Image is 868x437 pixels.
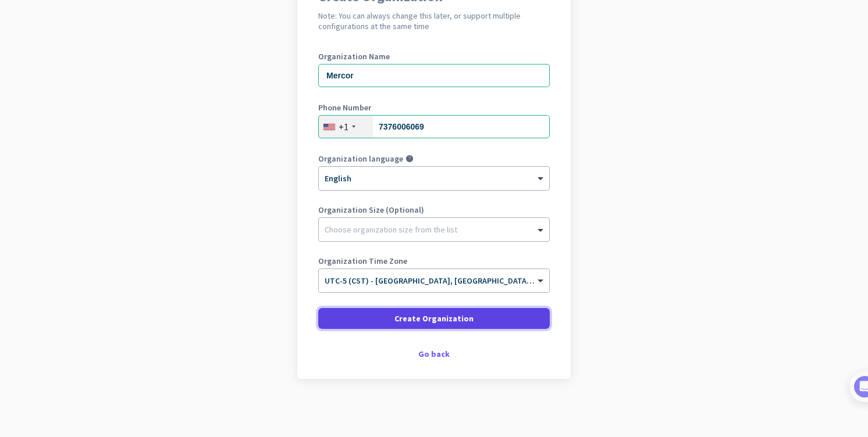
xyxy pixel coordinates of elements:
div: +1 [339,121,348,132]
input: What is the name of your organization? [318,64,550,87]
label: Organization Time Zone [318,257,550,265]
div: Go back [318,350,550,358]
h2: Note: You can always change this later, or support multiple configurations at the same time [318,10,550,31]
button: Create Organization [318,308,550,329]
label: Organization language [318,155,403,163]
label: Organization Name [318,52,550,60]
label: Phone Number [318,103,550,112]
span: Create Organization [394,313,474,324]
i: help [405,155,414,163]
input: 201-555-0123 [318,115,550,138]
label: Organization Size (Optional) [318,206,550,214]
